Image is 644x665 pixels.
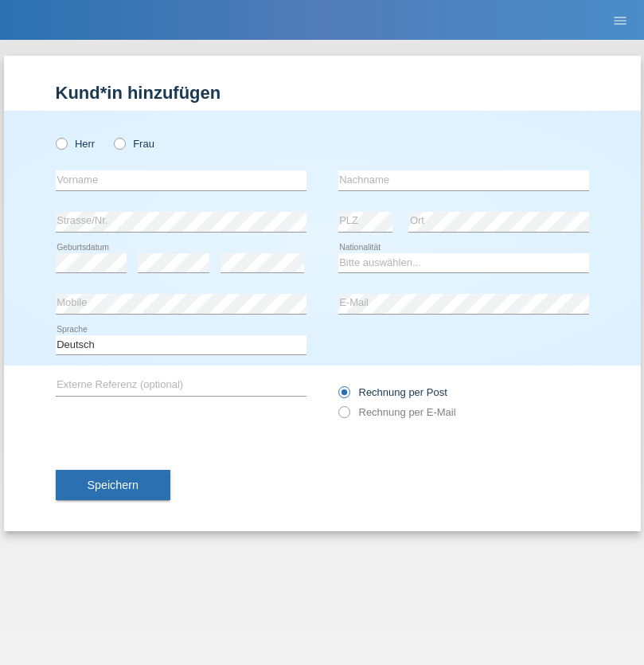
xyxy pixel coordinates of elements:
label: Rechnung per Post [338,386,447,398]
label: Herr [56,138,96,150]
input: Herr [56,138,66,148]
span: Speichern [88,479,139,491]
i: menu [612,13,628,29]
button: Speichern [56,470,170,500]
label: Rechnung per E-Mail [338,406,456,418]
h1: Kund*in hinzufügen [56,83,589,103]
input: Rechnung per E-Mail [338,406,349,426]
a: menu [604,15,636,25]
input: Rechnung per Post [338,386,349,406]
input: Frau [114,138,124,148]
label: Frau [114,138,154,150]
